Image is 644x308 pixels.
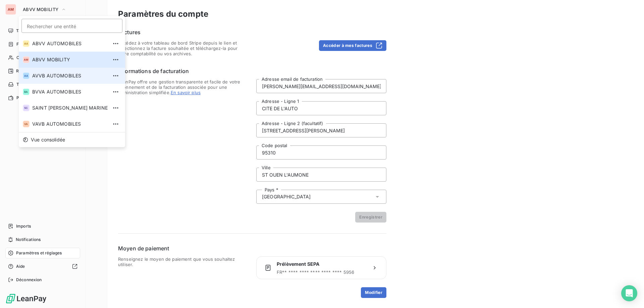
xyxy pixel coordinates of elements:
input: placeholder [256,123,386,137]
button: Enregistrer [355,212,386,223]
a: Clients [5,52,80,63]
a: Tableau de bord [5,25,80,36]
span: Clients [16,55,30,61]
span: Factures [16,41,34,47]
h6: Moyen de paiement [118,244,386,252]
span: SAINT [PERSON_NAME] MARINE [32,105,108,111]
div: AA [23,40,30,47]
span: Accédez à votre tableau de bord Stripe depuis le lien et sélectionnez la facture souhaitée et tél... [118,40,248,56]
div: Open Intercom Messenger [621,285,637,301]
button: Modifier [361,287,386,298]
div: BA [23,88,30,95]
a: Aide [5,261,80,272]
span: Prélèvement SEPA [277,261,366,267]
div: AM [5,4,16,15]
span: [GEOGRAPHIC_DATA] [262,193,311,200]
h6: Informations de facturation [118,67,386,75]
span: Tableau de bord [16,28,47,34]
span: Aide [16,263,25,269]
span: LeanPay offre une gestion transparente et facile de votre abonnement et de la facturation associé... [118,79,248,223]
span: ABVV MOBILITY [23,7,58,12]
span: Tâches [16,81,31,87]
div: SC [23,105,30,111]
span: Vue consolidée [31,136,65,143]
input: placeholder [256,79,386,93]
a: Tâches [5,79,80,90]
span: ABVV MOBILITY [32,56,108,63]
span: Notifications [16,237,41,243]
div: VA [23,121,30,127]
h6: Factures [118,28,386,36]
h3: Paramètres du compte [118,8,633,20]
a: Factures [5,39,80,50]
span: Renseignez le moyen de paiement que vous souhaitez utiliser. [118,256,248,298]
button: Accéder à mes factures [319,40,386,51]
a: Imports [5,221,80,232]
span: VAVB AUTOMOBILES [32,121,108,127]
span: BVVA AUTOMOBILES [32,88,108,95]
input: placeholder [256,145,386,160]
input: placeholder [256,101,386,115]
span: ABVV AUTOMOBILES [32,40,108,47]
a: 19Relances [5,66,80,76]
a: Paramètres et réglages [5,248,80,258]
span: Relances [16,68,34,74]
span: Imports [16,223,31,229]
span: Paiements [16,95,37,101]
span: Déconnexion [16,277,42,283]
input: placeholder [256,168,386,182]
a: Paiements [5,93,80,103]
div: AM [23,56,30,63]
span: AVVB AUTOMOBILES [32,72,108,79]
input: placeholder [21,19,122,33]
div: AA [23,72,30,79]
span: Paramètres et réglages [16,250,62,256]
img: Logo LeanPay [5,293,47,304]
span: En savoir plus [171,90,201,95]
